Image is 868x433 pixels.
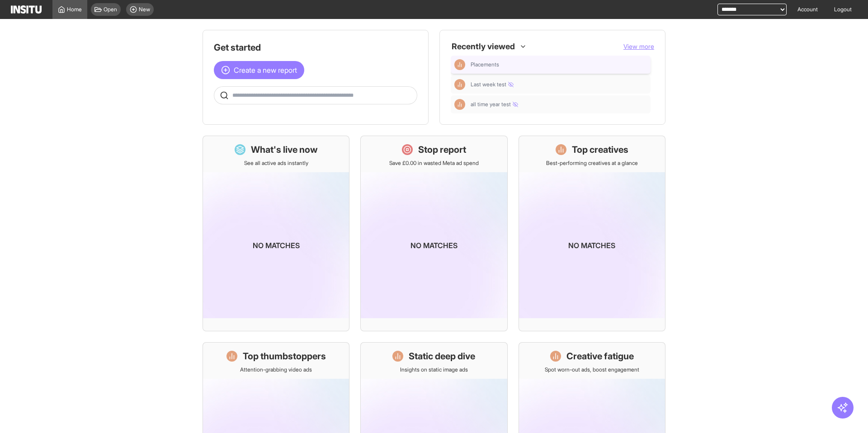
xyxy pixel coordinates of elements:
[253,240,300,251] p: No matches
[418,143,466,156] h1: Stop report
[471,61,499,68] span: Placements
[243,350,326,362] h1: Top thumbstoppers
[203,172,349,318] img: coming-soon-gradient_kfitwp.png
[454,59,465,70] div: Insights
[214,61,304,79] button: Create a new report
[234,65,297,75] span: Create a new report
[471,61,647,68] span: Placements
[214,41,417,54] h1: Get started
[104,6,117,13] span: Open
[471,81,647,88] span: Last week test
[67,6,82,13] span: Home
[471,101,647,108] span: all time year test
[409,350,475,362] h1: Static deep dive
[240,366,312,373] p: Attention-grabbing video ads
[546,160,638,167] p: Best-performing creatives at a glance
[203,136,349,331] a: What's live nowSee all active ads instantlyNo matches
[519,136,665,331] a: Top creativesBest-performing creatives at a glanceNo matches
[410,240,458,251] p: No matches
[623,42,654,51] button: View more
[623,42,654,50] span: View more
[361,172,507,318] img: coming-soon-gradient_kfitwp.png
[389,160,479,167] p: Save £0.00 in wasted Meta ad spend
[139,6,150,13] span: New
[454,99,465,110] div: Insights
[568,240,615,251] p: No matches
[519,172,665,318] img: coming-soon-gradient_kfitwp.png
[471,81,514,88] span: Last week test
[251,143,318,156] h1: What's live now
[244,160,308,167] p: See all active ads instantly
[572,143,628,156] h1: Top creatives
[11,5,42,14] img: Logo
[360,136,507,331] a: Stop reportSave £0.00 in wasted Meta ad spendNo matches
[454,79,465,90] div: Insights
[400,366,468,373] p: Insights on static image ads
[471,101,518,108] span: all time year test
